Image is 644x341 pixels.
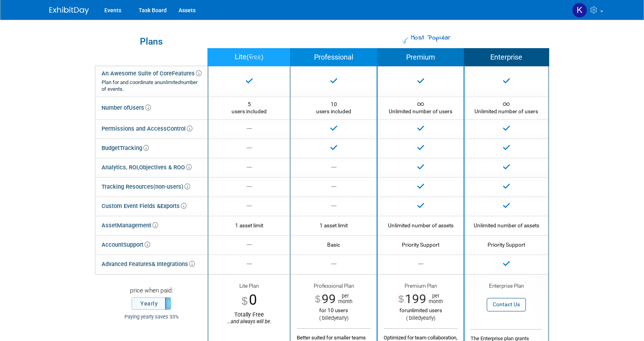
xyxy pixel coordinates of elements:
th: Premium [377,49,464,66]
i: unlimited [160,79,181,85]
div: Lite Plan [215,283,284,290]
span: $ [241,296,247,306]
span: ( [247,53,249,61]
span: ) [261,53,264,61]
div: Totally Free [215,311,284,325]
div: Plans [99,37,203,46]
div: ...and always will be. [215,319,284,325]
div: Priority Support [384,241,458,248]
div: Premium Plan [384,283,458,292]
span: Control [167,125,192,132]
span: Analytics, ROI, [102,164,139,171]
span: Management [117,222,158,229]
th: Lite [208,49,290,66]
span: (non-users) [153,183,190,190]
div: Enterprise Plan [471,283,542,290]
span: free [249,52,261,63]
span: Unlimited number of users [389,101,452,114]
div: An Awesome Suite of Core [102,70,201,93]
span: for [399,307,407,313]
span: Users [129,104,151,111]
span: 0 [249,291,257,308]
span: yearly [334,315,347,321]
span: Unlimited number of users [475,101,538,114]
div: Objectives & ROO [102,162,192,173]
th: Professional [290,49,377,66]
div: Priority Support [471,241,542,248]
div: Budget [102,142,149,154]
div: Unlimited number of assets [384,222,458,229]
span: 99 [322,292,336,306]
div: Paying yearly saves 33% [101,314,201,320]
span: Features [172,70,201,77]
div: 5 users included [215,101,284,115]
div: Basic [297,241,371,248]
button: Contact Us [487,298,526,311]
img: Kayla Novak [572,3,587,18]
div: Custom Event Fields & [102,200,186,212]
div: Unlimited number of assets [471,222,542,229]
div: 1 asset limit [215,222,284,229]
label: Yearly [132,298,171,309]
span: Exports [160,202,186,210]
span: $ [398,294,404,304]
div: for 10 users [297,307,371,314]
div: Tracking Resources [102,181,190,193]
div: ( billed ) [384,315,458,322]
div: 10 users included [297,101,371,115]
div: Advanced Features [102,259,195,270]
th: Enterprise [464,49,549,66]
div: Number of [102,102,151,114]
div: Professional Plan [297,283,371,292]
div: Asset [102,220,158,231]
div: price when paid: [101,287,201,297]
span: Most Popular [410,33,451,43]
div: Plan for and coordinate an number of events. [102,79,201,93]
span: 199 [405,292,426,306]
div: 1 asset limit [297,222,371,229]
div: ( billed ) [297,315,371,322]
span: Tracking [120,144,149,152]
img: ExhibitDay [49,7,89,15]
span: $ [315,294,320,304]
div: Permissions and Access [102,123,192,135]
span: Support [123,241,150,248]
div: unlimited users [384,307,458,314]
span: & Integrations [152,260,195,268]
span: per month [426,293,443,304]
span: yearly [421,315,434,321]
div: Account [102,239,150,251]
span: per month [336,293,352,304]
img: Most Popular [403,38,409,44]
